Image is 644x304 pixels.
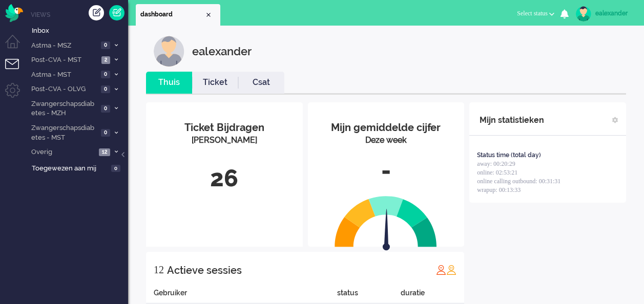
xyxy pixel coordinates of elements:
[111,165,120,172] span: 0
[5,83,28,106] li: Admin menu
[576,6,591,21] img: avatar
[337,288,401,303] div: status
[204,11,213,19] div: Close tab
[335,196,437,247] img: semi_circle.svg
[316,120,457,135] div: Mijn gemiddelde cijfer
[154,135,295,146] div: [PERSON_NAME]
[30,147,96,157] span: Overig
[154,162,295,196] div: 26
[30,70,98,80] span: Astma - MST
[511,3,560,26] li: Select status
[401,288,464,303] div: duratie
[101,41,110,49] span: 0
[32,26,128,36] span: Inbox
[30,25,128,36] a: Inbox
[99,148,110,156] span: 12
[5,35,28,58] li: Dashboard menu
[30,162,128,173] a: Toegewezen aan mij 0
[154,36,184,67] img: customer.svg
[436,265,446,275] img: profile_red.svg
[101,85,110,93] span: 0
[31,10,128,19] li: Views
[5,7,23,14] a: Omnidesk
[316,135,457,146] div: Deze week
[30,99,98,118] span: Zwangerschapsdiabetes - MZH
[30,41,98,51] span: Astma - MSZ
[238,72,284,94] li: Csat
[146,288,337,303] div: Gebruiker
[238,77,284,89] a: Csat
[595,8,634,18] div: ealexander
[101,56,110,64] span: 2
[89,5,104,20] div: Creëer ticket
[5,4,23,22] img: flow_omnibird.svg
[109,5,124,20] a: Quick Ticket
[154,259,164,280] div: 12
[192,72,238,94] li: Ticket
[477,151,541,160] div: Status time (total day)
[101,129,110,137] span: 0
[167,260,242,280] div: Actieve sessies
[101,71,110,78] span: 0
[5,59,28,82] li: Tickets menu
[30,84,98,94] span: Post-CVA - OLVG
[136,4,220,26] li: Dashboard
[574,6,634,21] a: ealexander
[140,10,204,19] span: dashboard
[511,6,560,21] button: Select status
[446,265,456,275] img: profile_orange.svg
[477,160,560,193] span: away: 00:20:29 online: 02:53:21 online calling outbound: 00:31:31 wrapup: 00:13:33
[32,164,108,173] span: Toegewezen aan mij
[154,120,295,135] div: Ticket Bijdragen
[192,77,238,89] a: Ticket
[365,209,409,253] img: arrow.svg
[30,123,98,142] span: Zwangerschapsdiabetes - MST
[30,55,98,65] span: Post-CVA - MST
[316,154,457,188] div: -
[517,10,548,17] span: Select status
[192,36,252,67] div: ealexander
[480,110,544,131] div: Mijn statistieken
[146,72,192,94] li: Thuis
[101,105,110,113] span: 0
[146,77,192,89] a: Thuis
